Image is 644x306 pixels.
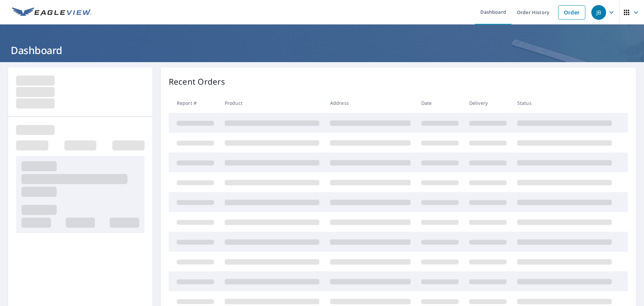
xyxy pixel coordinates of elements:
[512,93,617,113] th: Status
[169,76,225,88] p: Recent Orders
[325,93,416,113] th: Address
[8,43,636,57] h1: Dashboard
[416,93,464,113] th: Date
[219,93,325,113] th: Product
[464,93,512,113] th: Delivery
[558,5,585,19] a: Order
[12,7,91,17] img: EV Logo
[591,5,606,20] div: JB
[169,93,219,113] th: Report #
